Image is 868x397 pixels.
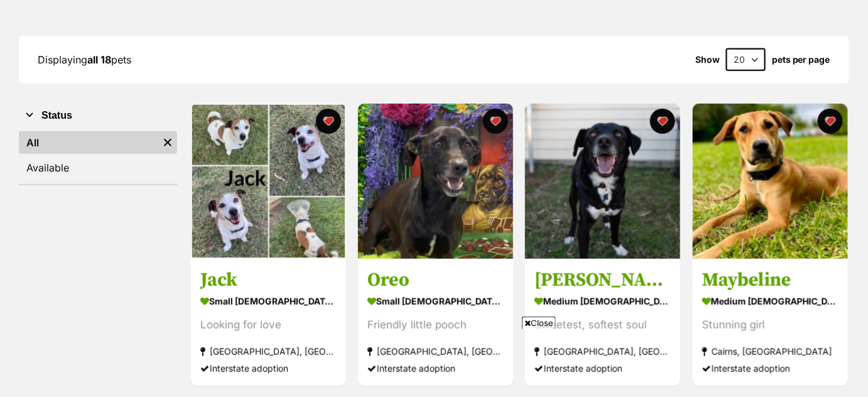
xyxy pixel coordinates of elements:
img: Freddie [525,104,680,259]
button: Status [19,107,177,124]
a: All [19,131,158,154]
a: Jack small [DEMOGRAPHIC_DATA] Dog Looking for love [GEOGRAPHIC_DATA], [GEOGRAPHIC_DATA] Interstat... [191,259,346,386]
button: favourite [483,109,508,134]
div: medium [DEMOGRAPHIC_DATA] Dog [534,292,671,310]
div: medium [DEMOGRAPHIC_DATA] Dog [702,292,838,310]
label: pets per page [772,55,830,65]
span: Close [522,317,556,329]
span: Show [695,55,720,65]
strong: all 18 [87,53,111,66]
span: Displaying pets [38,53,131,66]
iframe: Advertisement [129,334,739,391]
a: Oreo small [DEMOGRAPHIC_DATA] Dog Friendly little pooch [GEOGRAPHIC_DATA], [GEOGRAPHIC_DATA] Inte... [358,259,513,386]
div: Status [19,129,177,184]
button: favourite [651,109,676,134]
div: Looking for love [200,317,337,334]
h3: Maybeline [702,268,838,292]
h3: [PERSON_NAME] [534,268,671,292]
div: small [DEMOGRAPHIC_DATA] Dog [367,292,504,310]
img: Jack [191,104,346,259]
button: favourite [818,109,843,134]
button: favourite [316,109,341,134]
a: [PERSON_NAME] medium [DEMOGRAPHIC_DATA] Dog Sweetest, softest soul [GEOGRAPHIC_DATA], [GEOGRAPHIC... [525,259,680,386]
div: Stunning girl [702,317,838,334]
div: Sweetest, softest soul [534,317,671,334]
a: Maybeline medium [DEMOGRAPHIC_DATA] Dog Stunning girl Cairns, [GEOGRAPHIC_DATA] Interstate adopti... [693,259,848,386]
img: Oreo [358,104,513,259]
a: Remove filter [158,131,177,154]
div: Interstate adoption [702,360,838,377]
div: Friendly little pooch [367,317,504,334]
div: small [DEMOGRAPHIC_DATA] Dog [200,292,337,310]
a: Available [19,156,177,179]
h3: Jack [200,268,337,292]
div: Cairns, [GEOGRAPHIC_DATA] [702,343,838,360]
h3: Oreo [367,268,504,292]
img: Maybeline [693,104,848,259]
